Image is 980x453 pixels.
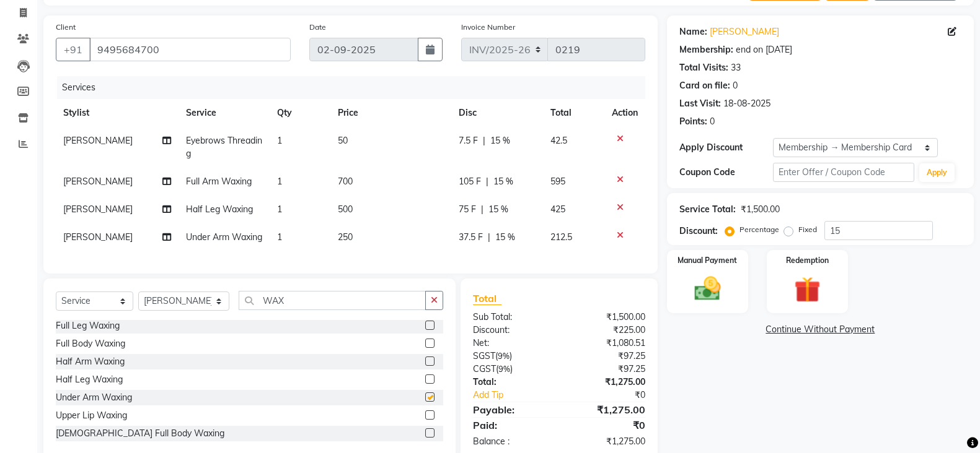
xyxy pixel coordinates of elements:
div: Membership: [679,43,733,56]
label: Invoice Number [461,22,515,33]
input: Enter Offer / Coupon Code [773,163,914,182]
span: 50 [338,135,348,146]
div: Half Arm Waxing [56,355,125,368]
label: Client [56,22,76,33]
span: 7.5 F [459,134,478,147]
div: ₹97.25 [559,350,655,363]
div: end on [DATE] [736,43,792,56]
div: 18-08-2025 [723,97,770,110]
span: | [486,175,488,188]
img: _gift.svg [786,274,828,306]
div: Discount: [679,225,718,238]
span: Eyebrows Threading [186,135,262,159]
span: Under Arm Waxing [186,231,262,243]
span: 9% [498,364,510,374]
span: | [483,134,485,147]
span: 700 [338,176,353,187]
div: ₹0 [559,418,655,433]
span: [PERSON_NAME] [63,135,133,146]
span: Total [473,292,501,305]
div: Sub Total: [464,311,559,324]
span: 37.5 F [459,231,483,244]
div: Service Total: [679,203,736,216]
div: Half Leg Waxing [56,373,123,386]
button: Apply [919,163,955,182]
div: Full Leg Waxing [56,319,120,332]
span: 42.5 [550,135,567,146]
div: ₹1,500.00 [741,203,780,216]
div: Upper Lip Waxing [56,409,127,422]
label: Percentage [739,224,779,235]
div: Payable: [464,402,559,417]
div: ( ) [464,363,559,376]
div: Total Visits: [679,61,728,74]
span: 1 [277,204,282,215]
span: 1 [277,135,282,146]
span: 250 [338,231,353,243]
span: CGST [473,363,496,374]
div: Under Arm Waxing [56,391,132,404]
div: Coupon Code [679,166,774,179]
th: Service [179,99,270,127]
span: 500 [338,204,353,215]
a: Add Tip [464,389,575,402]
th: Disc [451,99,543,127]
a: [PERSON_NAME] [710,25,779,38]
div: Name: [679,25,707,38]
div: Card on file: [679,79,730,92]
div: Full Body Waxing [56,337,125,350]
div: ( ) [464,350,559,363]
span: [PERSON_NAME] [63,204,133,215]
img: _cash.svg [686,274,728,304]
div: [DEMOGRAPHIC_DATA] Full Body Waxing [56,427,224,440]
input: Search or Scan [239,291,426,310]
span: 1 [277,231,282,243]
div: 33 [731,61,741,74]
th: Price [330,99,451,127]
span: 15 % [495,231,515,244]
div: ₹1,275.00 [559,376,655,389]
span: 9% [498,351,510,361]
div: 0 [710,115,715,128]
div: Paid: [464,418,559,433]
div: ₹0 [575,389,655,402]
div: Last Visit: [679,97,721,110]
div: 0 [733,79,738,92]
label: Manual Payment [678,255,737,266]
button: +91 [56,38,90,61]
div: Discount: [464,324,559,337]
span: 75 F [459,203,476,216]
label: Redemption [786,255,829,266]
span: 105 F [459,175,481,188]
div: ₹97.25 [559,363,655,376]
span: | [488,231,490,244]
span: 1 [277,176,282,187]
input: Search by Name/Mobile/Email/Code [89,38,291,61]
span: 212.5 [550,231,572,243]
label: Fixed [798,224,817,235]
a: Continue Without Payment [669,323,971,336]
th: Action [604,99,645,127]
span: 15 % [488,203,508,216]
span: Full Arm Waxing [186,176,252,187]
div: Net: [464,337,559,350]
div: ₹1,500.00 [559,311,655,324]
span: 15 % [490,134,510,147]
span: [PERSON_NAME] [63,231,133,243]
span: 595 [550,176,565,187]
div: Points: [679,115,707,128]
th: Stylist [56,99,179,127]
label: Date [309,22,326,33]
div: ₹225.00 [559,324,655,337]
span: 425 [550,204,565,215]
div: ₹1,080.51 [559,337,655,350]
th: Qty [270,99,330,127]
th: Total [543,99,604,127]
span: 15 % [493,175,513,188]
span: SGST [473,350,495,361]
span: Half Leg Waxing [186,204,253,215]
div: ₹1,275.00 [559,435,655,448]
span: | [481,203,483,216]
div: Total: [464,376,559,389]
span: [PERSON_NAME] [63,176,133,187]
